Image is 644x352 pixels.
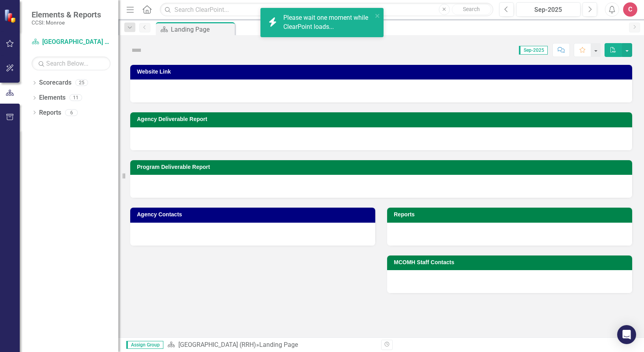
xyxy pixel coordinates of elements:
a: Reports [39,108,61,117]
a: [GEOGRAPHIC_DATA] (RRH) [178,341,256,348]
span: Elements & Reports [32,10,101,19]
a: Scorecards [39,78,71,87]
div: 6 [65,109,78,116]
h3: Agency Deliverable Report [137,116,628,122]
button: C [623,2,637,17]
div: Landing Page [171,25,233,34]
div: Landing Page [259,341,298,348]
div: Please wait one moment while ClearPoint loads... [283,13,373,32]
h3: MCOMH Staff Contacts [394,259,628,265]
span: Sep-2025 [519,46,548,55]
span: Assign Group [126,341,163,349]
a: [GEOGRAPHIC_DATA] (RRH) [32,38,110,47]
img: Not Defined [130,44,143,57]
button: Search [452,4,491,15]
h3: Program Deliverable Report [137,164,628,170]
h3: Agency Contacts [137,212,371,218]
div: 25 [75,79,88,86]
input: Search Below... [32,57,110,70]
div: 11 [69,95,82,101]
div: » [167,341,375,350]
a: Elements [39,93,66,102]
div: Sep-2025 [519,5,578,15]
div: Open Intercom Messenger [617,325,636,344]
h3: Website Link [137,69,628,75]
button: close [375,11,380,20]
small: CCSI: Monroe [32,19,101,26]
h3: Reports [394,212,628,218]
span: Search [463,6,480,12]
img: ClearPoint Strategy [4,9,18,23]
input: Search ClearPoint... [160,3,493,17]
button: Sep-2025 [516,2,580,17]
